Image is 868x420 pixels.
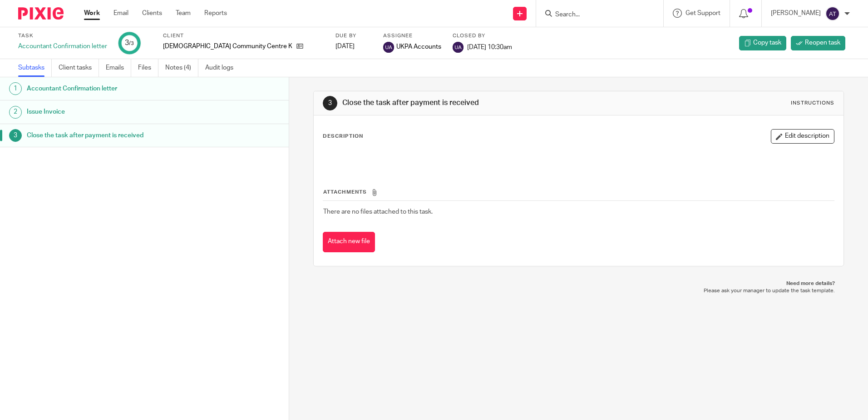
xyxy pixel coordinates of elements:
[771,9,821,18] p: [PERSON_NAME]
[165,59,198,77] a: Notes (4)
[9,106,22,119] div: 2
[805,38,840,47] span: Reopen task
[163,42,292,51] p: [DEMOGRAPHIC_DATA] Community Centre Kent Ltd
[142,9,162,18] a: Clients
[791,36,845,50] a: Reopen task
[125,38,134,48] div: 3
[27,129,196,142] h1: Close the task after payment is received
[176,9,191,18] a: Team
[27,105,196,119] h1: Issue Invoice
[204,9,227,18] a: Reports
[18,42,107,51] div: Accountant Confirmation letter
[113,9,128,18] a: Email
[335,32,372,40] label: Due by
[383,32,441,40] label: Assignee
[18,32,107,40] label: Task
[383,42,394,53] img: svg%3E
[825,6,840,21] img: svg%3E
[791,100,834,107] div: Instructions
[138,59,158,77] a: Files
[9,129,22,142] div: 3
[467,44,512,50] span: [DATE] 10:30am
[18,59,52,77] a: Subtasks
[9,82,22,95] div: 1
[554,11,636,19] input: Search
[753,38,781,47] span: Copy task
[205,59,240,77] a: Audit logs
[323,96,337,110] div: 3
[106,59,131,77] a: Emails
[163,32,324,40] label: Client
[323,209,433,215] span: There are no files attached to this task.
[59,59,99,77] a: Client tasks
[686,10,720,16] span: Get Support
[27,82,196,95] h1: Accountant Confirmation letter
[342,98,598,108] h1: Close the task after payment is received
[129,41,134,46] small: /3
[84,9,100,18] a: Work
[739,36,786,50] a: Copy task
[323,232,375,252] button: Attach new file
[771,129,834,144] button: Edit description
[453,42,464,53] img: svg%3E
[335,42,372,51] div: [DATE]
[453,32,512,40] label: Closed by
[323,133,363,140] p: Description
[322,287,834,295] p: Please ask your manager to update the task template.
[322,280,834,287] p: Need more details?
[323,190,367,195] span: Attachments
[18,7,64,20] img: Pixie
[396,42,441,51] span: UKPA Accounts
